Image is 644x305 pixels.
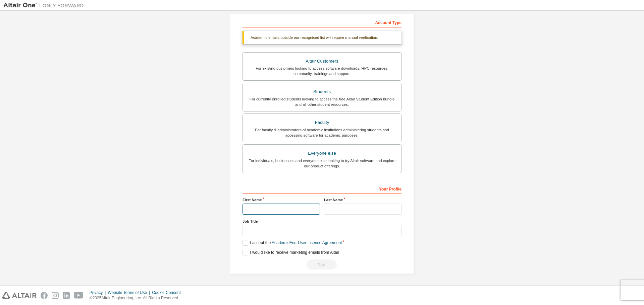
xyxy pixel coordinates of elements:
[247,127,397,138] div: For faculty & administrators of academic institutions administering students and accessing softwa...
[243,259,401,270] div: Read and acccept EULA to continue
[243,240,342,246] label: I accept the
[272,240,342,245] a: Academic End-User License Agreement
[247,96,397,107] div: For currently enrolled students looking to access the free Altair Student Edition bundle and all ...
[247,118,397,127] div: Faculty
[247,66,397,76] div: For existing customers looking to access software downloads, HPC resources, community, trainings ...
[247,87,397,96] div: Students
[247,149,397,158] div: Everyone else
[74,292,84,299] img: youtube.svg
[2,292,37,299] img: altair_logo.svg
[247,57,397,66] div: Altair Customers
[243,197,320,203] label: First Name
[247,158,397,169] div: For individuals, businesses and everyone else looking to try Altair software and explore our prod...
[63,292,70,299] img: linkedin.svg
[324,197,401,203] label: Last Name
[243,31,401,44] div: Academic emails outside our recognised list will require manual verification.
[243,17,401,27] div: Account Type
[243,219,401,224] label: Job Title
[243,183,401,194] div: Your Profile
[41,292,48,299] img: facebook.svg
[90,290,108,295] div: Privacy
[52,292,59,299] img: instagram.svg
[90,295,185,301] p: © 2025 Altair Engineering, Inc. All Rights Reserved.
[3,2,87,9] img: Altair One
[108,290,152,295] div: Website Terms of Use
[243,250,339,255] label: I would like to receive marketing emails from Altair
[152,290,184,295] div: Cookie Consent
